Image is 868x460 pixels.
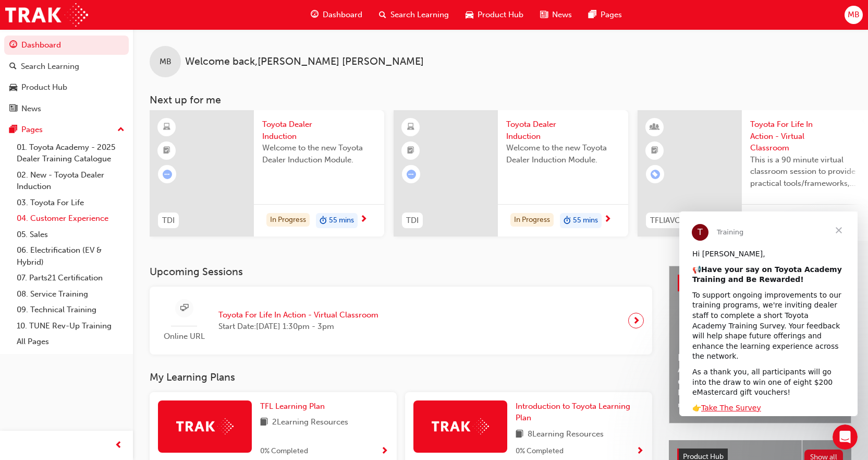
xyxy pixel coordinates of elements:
[381,445,388,458] button: Show Progress
[162,215,175,227] span: TDI
[262,119,376,142] span: Toyota Dealer Induction
[158,295,644,347] a: Online URLToyota For Life In Action - Virtual ClassroomStart Date:[DATE] 1:30pm - 3pm
[636,445,644,458] button: Show Progress
[5,3,88,27] a: Trak
[573,215,598,227] span: 55 mins
[532,4,580,26] a: news-iconNews
[21,81,67,93] div: Product Hub
[528,428,604,441] span: 8 Learning Resources
[506,119,620,142] span: Toyota Dealer Induction
[160,56,172,68] span: MB
[589,8,596,21] span: pages-icon
[651,121,658,134] span: learningResourceType_INSTRUCTOR_LED-icon
[678,352,842,387] span: Help Shape the Future of Toyota Academy Training and Win an eMastercard!
[4,57,129,76] a: Search Learning
[506,142,620,166] span: Welcome to the new Toyota Dealer Induction Module.
[601,9,622,21] span: Pages
[9,41,17,50] span: guage-icon
[4,120,129,139] button: Pages
[185,56,424,68] span: Welcome back , [PERSON_NAME] [PERSON_NAME]
[323,9,362,21] span: Dashboard
[390,9,449,21] span: Search Learning
[9,62,17,72] span: search-icon
[407,121,414,134] span: learningResourceType_ELEARNING-icon
[9,125,17,135] span: pages-icon
[650,215,680,227] span: TFLIAVC
[13,227,129,243] a: 05. Sales
[848,9,860,21] span: MB
[407,144,414,158] span: booktick-icon
[262,142,376,166] span: Welcome to the new Toyota Dealer Induction Module.
[510,213,554,227] div: In Progress
[636,447,644,456] span: Show Progress
[13,210,129,227] a: 04. Customer Experience
[150,110,384,237] a: TDIToyota Dealer InductionWelcome to the new Toyota Dealer Induction Module.In Progressduration-i...
[750,154,864,190] span: This is a 90 minute virtual classroom session to provide practical tools/frameworks, behaviours a...
[218,321,378,333] span: Start Date: [DATE] 1:30pm - 3pm
[457,4,532,26] a: car-iconProduct Hub
[260,445,308,457] span: 0 % Completed
[394,110,628,237] a: TDIToyota Dealer InductionWelcome to the new Toyota Dealer Induction Module.In Progressduration-i...
[651,170,660,179] span: learningRecordVerb_ENROLL-icon
[9,83,17,92] span: car-icon
[478,9,523,21] span: Product Hub
[845,6,863,24] button: MB
[381,447,388,456] span: Show Progress
[180,302,188,315] span: sessionType_ONLINE_URL-icon
[4,78,129,97] a: Product Hub
[13,195,129,211] a: 03. Toyota For Life
[432,418,489,434] img: Trak
[320,214,327,228] span: duration-icon
[21,61,79,73] div: Search Learning
[406,215,419,227] span: TDI
[679,211,858,416] iframe: Intercom live chat message
[580,4,630,26] a: pages-iconPages
[163,170,172,179] span: learningRecordVerb_ATTEMPT-icon
[540,8,548,21] span: news-icon
[360,215,368,225] span: next-icon
[311,8,319,21] span: guage-icon
[13,167,129,195] a: 02. New - Toyota Dealer Induction
[371,4,457,26] a: search-iconSearch Learning
[13,242,129,270] a: 06. Electrification (EV & Hybrid)
[302,4,371,26] a: guage-iconDashboard
[552,9,572,21] span: News
[13,139,129,167] a: 01. Toyota Academy - 2025 Dealer Training Catalogue
[407,170,416,179] span: learningRecordVerb_ATTEMPT-icon
[13,334,129,350] a: All Pages
[833,424,858,450] iframe: Intercom live chat
[4,99,129,119] a: News
[651,144,658,158] span: booktick-icon
[516,445,564,457] span: 0 % Completed
[4,33,129,120] button: DashboardSearch LearningProduct HubNews
[21,103,41,115] div: News
[678,387,842,410] span: Revolutionise the way you access and manage your learning resources.
[117,123,125,137] span: up-icon
[21,124,43,136] div: Pages
[516,400,644,424] a: Introduction to Toyota Learning Plan
[163,121,170,134] span: learningResourceType_ELEARNING-icon
[516,428,523,441] span: book-icon
[218,309,378,321] span: Toyota For Life In Action - Virtual Classroom
[750,119,864,154] span: Toyota For Life In Action - Virtual Classroom
[272,416,348,429] span: 2 Learning Resources
[13,318,129,334] a: 10. TUNE Rev-Up Training
[163,144,170,158] span: booktick-icon
[260,416,268,429] span: book-icon
[9,104,17,114] span: news-icon
[329,215,354,227] span: 55 mins
[13,270,129,286] a: 07. Parts21 Certification
[466,8,473,21] span: car-icon
[150,371,652,383] h3: My Learning Plans
[516,402,630,423] span: Introduction to Toyota Learning Plan
[862,116,867,126] span: 0
[133,94,868,106] h3: Next up for me
[13,286,129,302] a: 08. Service Training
